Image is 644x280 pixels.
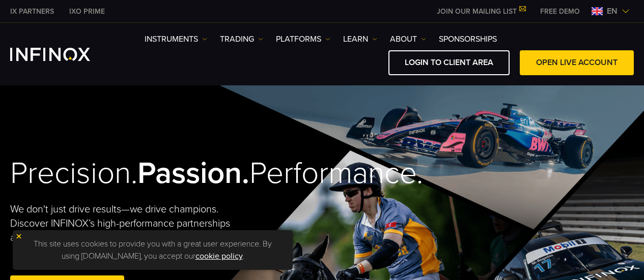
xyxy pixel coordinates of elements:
a: cookie policy [195,251,243,261]
p: This site uses cookies to provide you with a great user experience. By using [DOMAIN_NAME], you a... [18,235,288,265]
strong: Passion. [137,155,249,192]
a: LOGIN TO CLIENT AREA [388,50,510,75]
a: SPONSORSHIPS [439,33,497,45]
a: TRADING [220,33,263,45]
a: INFINOX Logo [10,48,114,61]
a: INFINOX MENU [533,6,587,17]
a: PLATFORMS [276,33,330,45]
a: INFINOX [3,6,62,17]
p: We don't just drive results—we drive champions. Discover INFINOX’s high-performance partnerships ... [10,202,235,245]
img: yellow close icon [15,233,22,240]
a: INFINOX [62,6,113,17]
h2: Precision. Performance. [10,155,291,192]
a: Learn [343,33,377,45]
a: Instruments [145,33,207,45]
a: ABOUT [390,33,426,45]
a: OPEN LIVE ACCOUNT [520,50,634,75]
a: JOIN OUR MAILING LIST [429,7,533,16]
span: en [603,5,622,17]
